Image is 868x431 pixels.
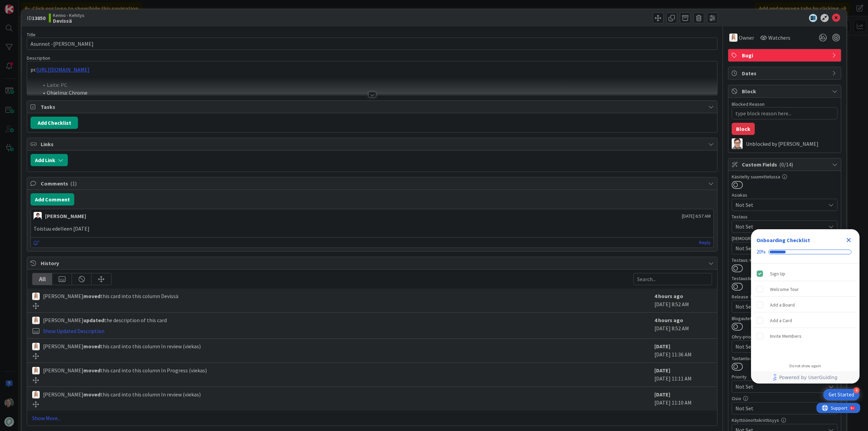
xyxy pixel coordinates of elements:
[33,273,52,285] div: All
[735,382,822,391] span: Not Set
[732,374,837,379] div: Priority
[735,244,826,252] span: Not Set
[27,55,50,61] span: Description
[789,363,821,369] div: Do not show again
[739,34,754,42] span: Owner
[654,390,712,407] div: [DATE] 11:10 AM
[654,292,712,309] div: [DATE] 8:52 AM
[751,263,860,359] div: Checklist items
[53,13,84,18] span: Kenno - Kehitys
[43,366,207,374] span: [PERSON_NAME] this card into this column In Progress (viekas)
[735,201,826,209] span: Not Set
[754,329,857,344] div: Invite Members is incomplete.
[829,391,854,398] div: Get Started
[654,293,683,299] b: 4 hours ago
[735,222,826,231] span: Not Set
[41,179,705,188] span: Comments
[732,418,837,423] div: Käyttöönottokriittisyys
[732,258,837,262] div: Testaus: Käsitelty
[43,292,178,300] span: [PERSON_NAME] this card into this column Devissä
[754,297,857,312] div: Add a Board is incomplete.
[53,18,84,23] b: Devissä
[43,328,104,334] a: Show Updated Description
[742,51,829,59] span: Bugi
[31,154,68,166] button: Add Link
[83,391,100,398] b: moved
[735,342,822,351] span: Not Set
[742,69,829,77] span: Dates
[754,282,857,297] div: Welcome Tour is incomplete.
[31,117,78,129] button: Add Checklist
[770,301,795,309] div: Add a Board
[32,317,40,324] img: SL
[756,236,810,244] div: Onboarding Checklist
[779,161,793,168] span: ( 0/14 )
[83,293,100,299] b: moved
[735,404,826,412] span: Not Set
[32,343,40,350] img: SL
[732,123,755,135] button: Block
[754,371,856,384] a: Powered by UserGuiding
[732,236,837,241] div: [DEMOGRAPHIC_DATA]
[742,87,829,95] span: Block
[32,15,45,21] b: 13850
[34,212,42,220] img: MT
[27,38,717,50] input: type card name here...
[735,302,826,311] span: Not Set
[682,213,711,220] span: [DATE] 6:57 AM
[770,285,799,293] div: Welcome Tour
[779,373,837,381] span: Powered by UserGuiding
[14,1,31,9] span: Support
[32,414,712,422] a: Show More...
[43,342,201,350] span: [PERSON_NAME] this card into this column In review (viekas)
[732,334,837,339] div: Ohry-prio
[756,249,766,255] div: 20%
[843,235,854,246] div: Close Checklist
[43,390,201,398] span: [PERSON_NAME] this card into this column In review (viekas)
[770,316,792,325] div: Add a Card
[768,34,790,42] span: Watchers
[41,140,705,148] span: Links
[699,238,711,247] a: Reply
[732,294,837,299] div: Release
[732,214,837,219] div: Testaus
[751,371,860,384] div: Footer
[732,356,837,361] div: Tuotanto-ongelma
[34,3,38,8] div: 9+
[32,293,40,300] img: SL
[633,273,712,285] input: Search...
[751,229,860,384] div: Checklist Container
[853,387,860,393] div: 4
[732,101,765,107] label: Blocked Reason
[83,343,100,350] b: moved
[31,66,714,74] p: pr.
[31,193,74,205] button: Add Comment
[770,332,802,340] div: Invite Members
[654,317,683,324] b: 4 hours ago
[36,66,90,73] a: [URL][DOMAIN_NAME]
[732,193,837,197] div: Asiakas
[823,389,860,400] div: Open Get Started checklist, remaining modules: 4
[732,316,837,321] div: Blogautettu
[729,34,737,42] img: SL
[654,342,712,359] div: [DATE] 11:36 AM
[34,225,711,233] p: Toistuu edelleen [DATE]
[754,313,857,328] div: Add a Card is incomplete.
[654,391,670,398] b: [DATE]
[83,367,100,374] b: moved
[756,249,854,255] div: Checklist progress: 20%
[27,14,45,22] span: ID
[754,266,857,281] div: Sign Up is complete.
[770,270,785,278] div: Sign Up
[32,367,40,374] img: SL
[43,316,167,324] span: [PERSON_NAME] the description of this card
[45,212,86,220] div: [PERSON_NAME]
[654,316,712,335] div: [DATE] 8:52 AM
[654,343,670,350] b: [DATE]
[70,180,77,187] span: ( 1 )
[83,317,104,324] b: updated
[41,103,705,111] span: Tasks
[742,160,829,169] span: Custom Fields
[746,141,837,147] div: Unblocked by [PERSON_NAME]
[654,367,670,374] b: [DATE]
